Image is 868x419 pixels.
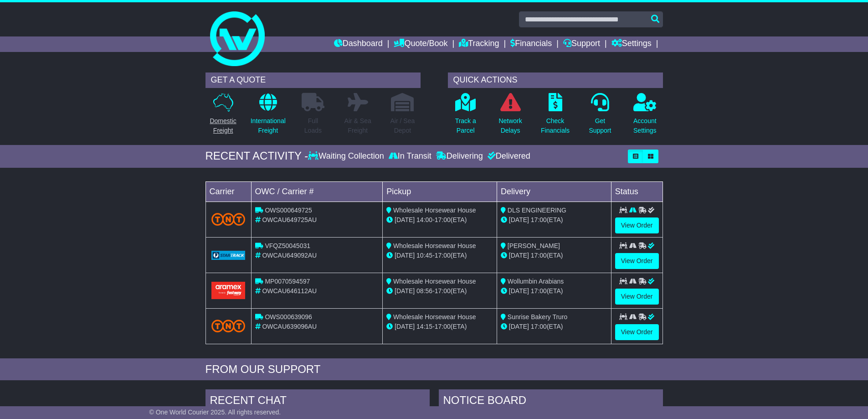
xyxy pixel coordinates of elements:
span: 17:00 [435,287,451,295]
div: - (ETA) [386,322,493,331]
a: Support [563,36,600,52]
span: [DATE] [395,216,415,223]
a: Settings [611,36,652,52]
div: RECENT CHAT [205,389,430,414]
div: (ETA) [501,215,607,225]
span: [DATE] [395,287,415,295]
span: 17:00 [531,323,547,330]
img: GetCarrierServiceLogo [211,251,246,260]
img: TNT_Domestic.png [211,213,246,225]
span: © One World Courier 2025. All rights reserved. [149,409,281,416]
td: OWC / Carrier # [251,181,383,202]
span: [PERSON_NAME] [508,242,560,249]
span: 14:15 [416,323,432,330]
span: OWCAU649725AU [262,216,317,223]
img: TNT_Domestic.png [211,320,246,332]
p: Account Settings [633,116,657,135]
div: - (ETA) [386,251,493,260]
div: NOTICE BOARD [439,389,663,414]
span: 14:00 [416,216,432,223]
div: (ETA) [501,286,607,296]
span: Wholesale Horsewear House [393,313,476,321]
span: OWS000649725 [265,207,312,214]
a: Track aParcel [455,93,477,140]
a: View Order [615,217,659,233]
span: 17:00 [435,323,451,330]
span: 17:00 [531,287,547,295]
p: Track a Parcel [455,116,476,135]
span: OWS000639096 [265,313,312,321]
a: Dashboard [334,36,383,52]
a: NetworkDelays [498,93,522,140]
a: InternationalFreight [250,93,286,140]
span: DLS ENGINEERING [508,207,566,214]
a: GetSupport [588,93,611,140]
span: OWCAU639096AU [262,323,317,330]
span: Wholesale Horsewear House [393,242,476,249]
span: [DATE] [509,287,529,295]
td: Delivery [497,181,611,202]
a: View Order [615,253,659,269]
span: Wholesale Horsewear House [393,278,476,285]
div: - (ETA) [386,286,493,296]
span: 17:00 [435,252,451,259]
span: [DATE] [395,252,415,259]
td: Carrier [205,181,251,202]
p: Network Delays [498,116,522,135]
span: Wholesale Horsewear House [393,207,476,214]
span: 17:00 [435,216,451,223]
p: Air / Sea Depot [390,116,415,135]
a: DomesticFreight [209,93,236,140]
div: Waiting Collection [308,151,386,161]
a: CheckFinancials [540,93,570,140]
div: GET A QUOTE [205,72,421,88]
div: In Transit [386,151,434,161]
p: Air & Sea Freight [344,116,371,135]
span: VFQZ50045031 [265,242,310,249]
span: 08:56 [416,287,432,295]
span: 17:00 [531,252,547,259]
div: Delivered [485,151,530,161]
p: Get Support [589,116,611,135]
span: [DATE] [509,252,529,259]
a: View Order [615,289,659,305]
p: Full Loads [302,116,324,135]
span: Sunrise Bakery Truro [508,313,568,321]
span: [DATE] [395,323,415,330]
div: (ETA) [501,322,607,331]
a: Financials [510,36,552,52]
span: [DATE] [509,323,529,330]
p: International Freight [251,116,286,135]
span: Wollumbin Arabians [508,278,564,285]
span: 17:00 [531,216,547,223]
div: - (ETA) [386,215,493,225]
div: Delivering [434,151,485,161]
a: AccountSettings [633,93,657,140]
td: Status [611,181,663,202]
div: (ETA) [501,251,607,260]
div: RECENT ACTIVITY - [205,150,308,163]
td: Pickup [383,181,497,202]
div: QUICK ACTIONS [448,72,663,88]
span: [DATE] [509,216,529,223]
a: View Order [615,324,659,340]
div: FROM OUR SUPPORT [205,363,663,376]
p: Domestic Freight [210,116,236,135]
span: OWCAU646112AU [262,287,317,295]
a: Tracking [459,36,499,52]
img: Aramex.png [211,282,246,299]
a: Quote/Book [394,36,447,52]
p: Check Financials [541,116,570,135]
span: 10:45 [416,252,432,259]
span: MP0070594597 [265,278,310,285]
span: OWCAU649092AU [262,252,317,259]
